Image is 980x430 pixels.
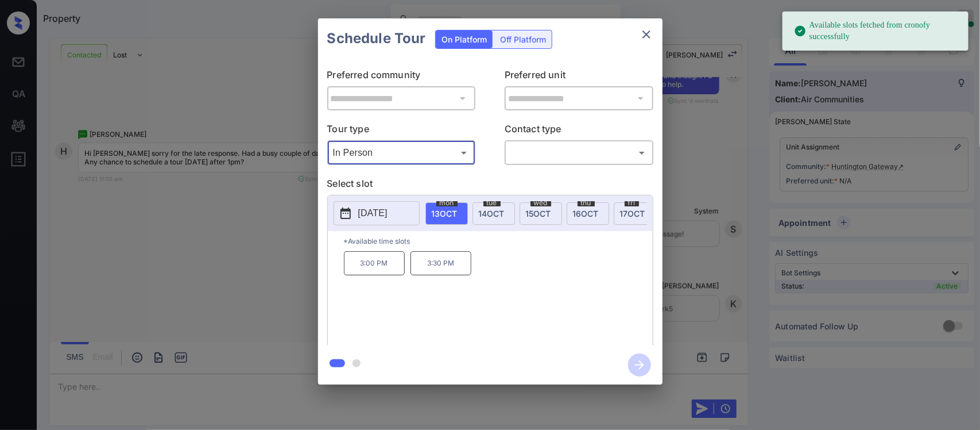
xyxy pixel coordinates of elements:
[505,122,653,140] p: Contact type
[625,199,639,206] span: fri
[410,251,471,275] p: 3:30 PM
[520,202,562,225] div: date-select
[479,209,505,218] span: 14 OCT
[327,68,476,86] p: Preferred community
[578,199,595,206] span: thu
[425,202,468,225] div: date-select
[635,23,658,46] button: close
[358,206,388,220] p: [DATE]
[318,18,435,59] h2: Schedule Tour
[344,231,653,251] p: *Available time slots
[436,30,493,48] div: On Platform
[794,15,959,47] div: Available slots fetched from cronofy successfully
[436,199,458,206] span: mon
[432,209,458,218] span: 13 OCT
[526,209,551,218] span: 15 OCT
[620,209,645,218] span: 17 OCT
[472,202,515,225] div: date-select
[505,68,653,86] p: Preferred unit
[614,202,656,225] div: date-select
[327,122,476,140] p: Tour type
[567,202,609,225] div: date-select
[530,199,551,206] span: wed
[483,199,501,206] span: tue
[573,209,599,218] span: 16 OCT
[327,176,653,195] p: Select slot
[494,30,552,48] div: Off Platform
[334,201,420,225] button: [DATE]
[344,251,405,275] p: 3:00 PM
[330,143,473,162] div: In Person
